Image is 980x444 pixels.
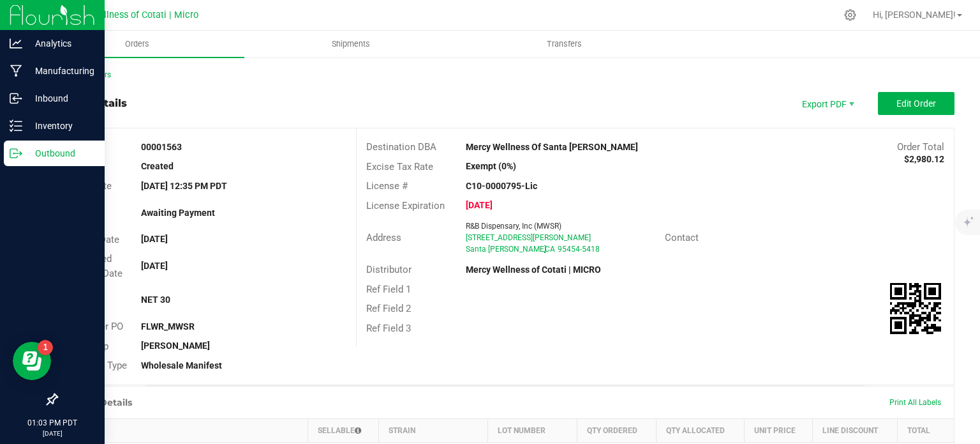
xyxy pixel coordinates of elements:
p: Inbound [22,91,99,106]
strong: Wholesale Manifest [141,360,222,371]
a: Transfers [458,31,672,57]
span: Shipments [315,38,387,50]
span: Distributor [366,264,412,275]
strong: NET 30 [141,295,170,305]
qrcode: 00001563 [890,283,941,334]
span: , [544,245,545,254]
span: R&B Dispensary, Inc (MWSR) [466,222,561,231]
strong: [DATE] 12:35 PM PDT [141,181,227,191]
strong: C10-0000795-Lic [466,181,537,191]
p: Inventory [22,118,99,134]
a: Shipments [244,31,458,57]
button: Edit Order [878,92,954,115]
strong: FLWR_MWSR [141,321,195,332]
strong: 00001563 [141,142,182,152]
th: Unit Price [744,418,813,442]
div: Manage settings [842,9,858,21]
strong: [DATE] [141,234,168,244]
p: Analytics [22,36,99,51]
strong: [DATE] [466,200,493,210]
strong: $2,980.12 [904,154,944,164]
span: [STREET_ADDRESS][PERSON_NAME] [466,233,591,242]
span: Ref Field 1 [366,284,411,295]
p: [DATE] [6,429,99,438]
span: Orders [108,38,167,50]
inline-svg: Inventory [10,119,22,132]
strong: [DATE] [141,261,168,271]
span: Hi, [PERSON_NAME]! [873,10,956,20]
p: Outbound [22,146,99,161]
th: Item [57,418,308,442]
span: Excise Tax Rate [366,161,433,172]
inline-svg: Manufacturing [10,65,22,77]
span: License # [366,180,408,192]
strong: Awaiting Payment [141,208,215,218]
th: Strain [378,418,488,442]
strong: [PERSON_NAME] [141,341,210,351]
span: Santa [PERSON_NAME] [466,245,546,254]
span: Edit Order [896,98,936,109]
a: Orders [31,31,244,57]
span: Print All Labels [889,398,941,407]
span: License Expiration [366,200,445,211]
inline-svg: Analytics [10,37,22,50]
li: Export PDF [789,92,865,115]
strong: Mercy Wellness of Cotati | MICRO [466,264,601,275]
p: 01:03 PM PDT [6,417,99,429]
th: Lot Number [488,418,577,442]
th: Qty Allocated [656,418,744,442]
span: Address [366,232,401,243]
iframe: Resource center [13,342,51,380]
span: CA [545,245,555,254]
span: Ref Field 3 [366,323,411,334]
img: Scan me! [890,283,941,334]
p: Manufacturing [22,63,99,79]
strong: Exempt (0%) [466,161,516,171]
span: Contact [665,232,699,243]
iframe: Resource center unread badge [38,340,53,355]
strong: Mercy Wellness Of Santa [PERSON_NAME] [466,142,638,152]
inline-svg: Inbound [10,92,22,105]
span: Ref Field 2 [366,303,411,314]
span: 95454-5418 [558,245,600,254]
th: Sellable [308,418,378,442]
inline-svg: Outbound [10,147,22,160]
span: Mercy Wellness of Cotati | Micro [62,10,198,20]
span: Transfers [530,38,599,50]
span: Order Total [897,141,944,153]
th: Line Discount [813,418,897,442]
span: Destination DBA [366,141,436,153]
th: Total [897,418,954,442]
strong: Created [141,161,174,171]
th: Qty Ordered [577,418,656,442]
